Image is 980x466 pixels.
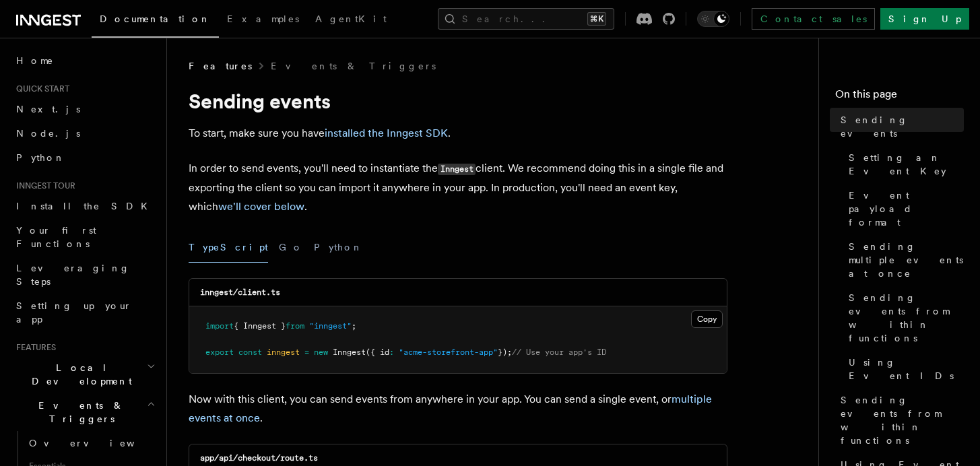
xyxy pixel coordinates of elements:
span: Examples [227,13,299,24]
span: Home [16,54,54,67]
span: Setting an Event Key [849,151,964,178]
a: Your first Functions [11,218,158,256]
button: Search...⌘K [438,8,614,30]
p: To start, make sure you have . [189,124,727,143]
code: app/api/checkout/route.ts [200,453,318,463]
span: : [389,347,394,357]
span: Inngest tour [11,180,75,191]
a: Overview [24,431,158,455]
a: Setting up your app [11,294,158,331]
span: Your first Functions [16,225,96,249]
span: Overview [29,438,168,448]
a: Python [11,145,158,170]
span: Features [189,59,252,73]
a: AgentKit [307,4,395,36]
a: Sending events from within functions [835,388,964,453]
kbd: ⌘K [587,12,606,26]
span: from [286,321,304,331]
span: Leveraging Steps [16,263,130,287]
button: TypeScript [189,232,268,263]
span: = [304,347,309,357]
span: Setting up your app [16,300,132,325]
span: Documentation [100,13,211,24]
a: Next.js [11,97,158,121]
a: Sending multiple events at once [843,234,964,286]
span: { Inngest } [234,321,286,331]
a: Using Event IDs [843,350,964,388]
code: Inngest [438,164,476,175]
span: Sending events [841,113,964,140]
a: Leveraging Steps [11,256,158,294]
a: Setting an Event Key [843,145,964,183]
button: Python [314,232,363,263]
span: Sending multiple events at once [849,240,964,280]
button: Local Development [11,356,158,393]
button: Copy [691,310,723,328]
a: we'll cover below [218,200,304,213]
p: In order to send events, you'll need to instantiate the client. We recommend doing this in a sing... [189,159,727,216]
h4: On this page [835,86,964,108]
span: Sending events from within functions [841,393,964,447]
span: Local Development [11,361,147,388]
span: inngest [267,347,300,357]
span: ; [352,321,356,331]
a: multiple events at once [189,393,712,424]
span: "acme-storefront-app" [399,347,498,357]
a: Sending events from within functions [843,286,964,350]
span: Sending events from within functions [849,291,964,345]
span: Next.js [16,104,80,114]
span: "inngest" [309,321,352,331]
span: Features [11,342,56,353]
span: Event payload format [849,189,964,229]
span: Node.js [16,128,80,139]
a: Examples [219,4,307,36]
a: Sending events [835,108,964,145]
span: // Use your app's ID [512,347,606,357]
span: Events & Triggers [11,399,147,426]
button: Events & Triggers [11,393,158,431]
span: Quick start [11,84,69,94]
a: Node.js [11,121,158,145]
a: Home [11,48,158,73]
span: export [205,347,234,357]
a: Documentation [92,4,219,38]
a: Contact sales [752,8,875,30]
span: new [314,347,328,357]
span: AgentKit [315,13,387,24]
span: Using Event IDs [849,356,964,382]
a: Event payload format [843,183,964,234]
span: import [205,321,234,331]
a: installed the Inngest SDK [325,127,448,139]
p: Now with this client, you can send events from anywhere in your app. You can send a single event,... [189,390,727,428]
span: Inngest [333,347,366,357]
a: Events & Triggers [271,59,436,73]
button: Toggle dark mode [697,11,729,27]
span: ({ id [366,347,389,357]
span: const [238,347,262,357]
button: Go [279,232,303,263]
span: Python [16,152,65,163]
a: Sign Up [880,8,969,30]
a: Install the SDK [11,194,158,218]
span: }); [498,347,512,357]
span: Install the SDK [16,201,156,211]
h1: Sending events [189,89,727,113]
code: inngest/client.ts [200,288,280,297]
